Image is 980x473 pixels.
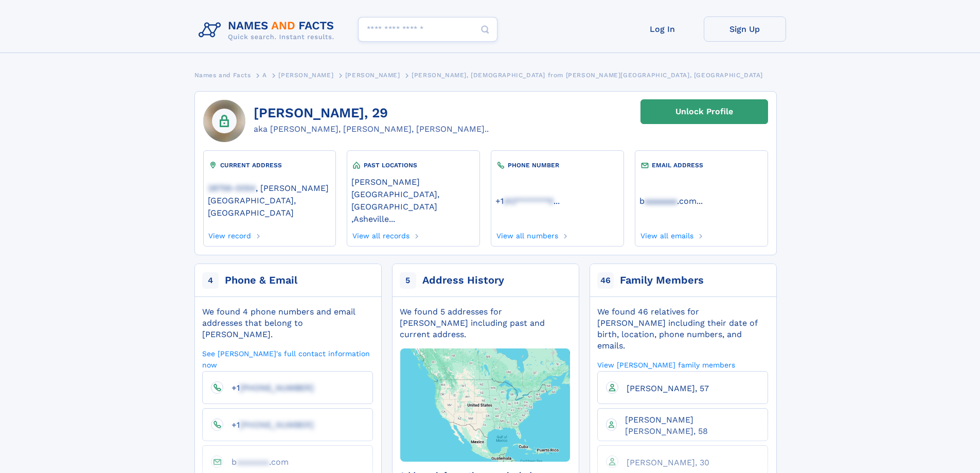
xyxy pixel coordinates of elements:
div: Phone & Email [225,273,297,288]
a: Names and Facts [194,68,251,81]
div: We found 4 phone numbers and email addresses that belong to [PERSON_NAME]. [202,306,373,340]
div: Address History [422,273,504,288]
a: View all records [351,229,409,240]
div: We found 46 relatives for [PERSON_NAME] including their date of birth, location, phone numbers, a... [597,306,768,352]
a: A [262,68,267,81]
a: baaaaaaa.com [223,457,289,466]
div: CURRENT ADDRESS [208,160,331,170]
a: Log In [621,16,704,42]
a: 28759-0054, [PERSON_NAME][GEOGRAPHIC_DATA], [GEOGRAPHIC_DATA] [208,182,331,218]
span: [PERSON_NAME], [DEMOGRAPHIC_DATA] from [PERSON_NAME][GEOGRAPHIC_DATA], [GEOGRAPHIC_DATA] [412,72,763,79]
div: Unlock Profile [675,100,733,124]
a: +1[PHONE_NUMBER] [223,419,314,429]
a: [PERSON_NAME][GEOGRAPHIC_DATA], [GEOGRAPHIC_DATA] [351,176,475,212]
a: See [PERSON_NAME]'s full contact information now [202,348,373,370]
span: [PERSON_NAME] [PERSON_NAME], 58 [625,415,708,436]
span: [PERSON_NAME] [278,72,333,79]
span: [PHONE_NUMBER] [240,383,314,393]
input: search input [358,17,497,42]
a: [PERSON_NAME], 30 [618,457,709,467]
span: 46 [597,272,614,289]
div: PHONE NUMBER [495,160,619,170]
a: [PERSON_NAME], 57 [618,383,709,393]
span: 28759-0054 [208,183,256,193]
a: [PERSON_NAME] [345,68,400,81]
a: Asheville... [353,213,395,224]
img: Logo Names and Facts [194,16,343,44]
div: Family Members [620,273,704,288]
a: baaaaaaa.com [639,195,697,206]
a: ... [639,196,763,206]
a: View all numbers [495,229,558,240]
span: [PERSON_NAME], 30 [627,458,709,467]
a: +1[PHONE_NUMBER] [223,382,314,392]
span: [PERSON_NAME] [345,72,400,79]
a: [PERSON_NAME] [278,68,333,81]
div: EMAIL ADDRESS [639,160,763,170]
h1: [PERSON_NAME], 29 [254,106,489,121]
button: Search Button [473,17,497,42]
span: [PHONE_NUMBER] [240,420,314,430]
span: 5 [400,272,416,289]
span: aaaaaaa [237,457,269,467]
div: PAST LOCATIONS [351,160,475,170]
a: View record [208,229,252,240]
a: [PERSON_NAME] [PERSON_NAME], 58 [617,414,759,435]
a: View all emails [639,229,693,240]
a: ... [495,196,619,206]
a: Sign Up [704,16,786,42]
span: [PERSON_NAME], 57 [627,383,709,393]
div: , [351,170,475,229]
div: aka [PERSON_NAME], [PERSON_NAME], [PERSON_NAME].. [254,123,489,135]
a: View [PERSON_NAME] family members [597,360,735,370]
span: A [262,72,267,79]
div: We found 5 addresses for [PERSON_NAME] including past and current address. [400,306,571,340]
a: Unlock Profile [640,99,768,124]
span: aaaaaaa [645,196,677,206]
span: 4 [202,272,219,289]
